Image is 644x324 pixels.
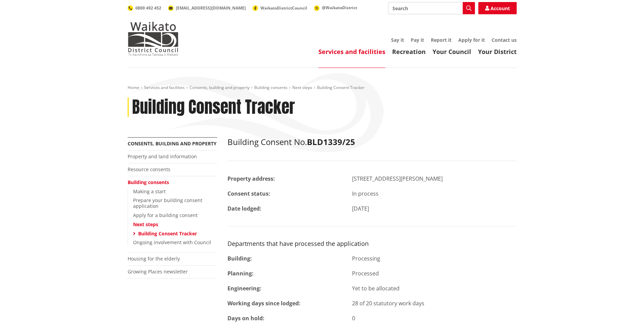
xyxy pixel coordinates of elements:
[314,5,357,11] a: @WaikatoDistrict
[433,48,471,56] a: Your Council
[128,179,169,185] a: Building consents
[307,136,355,147] strong: BLD1339/25
[227,205,261,212] strong: Date lodged:
[411,37,424,43] a: Pay it
[189,85,250,90] a: Consents, building and property
[176,5,246,11] span: [EMAIL_ADDRESS][DOMAIN_NAME]
[347,314,522,322] div: 0
[128,140,217,147] a: Consents, building and property
[253,5,307,11] a: WaikatoDistrictCouncil
[144,85,185,90] a: Services and facilities
[431,37,452,43] a: Report it
[318,48,385,56] a: Services and facilities
[388,2,475,14] input: Search input
[128,85,517,91] nav: breadcrumb
[347,269,522,277] div: Processed
[260,5,307,11] span: WaikatoDistrictCouncil
[347,254,522,263] div: Processing
[391,37,404,43] a: Say it
[128,22,179,56] img: Waikato District Council - Te Kaunihera aa Takiwaa o Waikato
[133,188,166,195] a: Making a start
[128,268,188,275] a: Growing Places newsletter
[168,5,246,11] a: [EMAIL_ADDRESS][DOMAIN_NAME]
[478,2,517,14] a: Account
[227,285,261,292] strong: Engineering:
[227,314,264,322] strong: Days on hold:
[347,190,522,198] div: In process
[227,240,517,248] h3: Departments that have processed the application
[227,255,252,262] strong: Building:
[132,97,295,117] h1: Building Consent Tracker
[292,85,312,90] a: Next steps
[317,85,365,90] span: Building Consent Tracker
[227,300,300,307] strong: Working days since lodged:
[227,175,275,182] strong: Property address:
[347,299,522,307] div: 28 of 20 statutory work days
[227,137,517,147] h2: Building Consent No.
[227,190,270,197] strong: Consent status:
[133,212,198,218] a: Apply for a building consent
[347,284,522,292] div: Yet to be allocated
[492,37,517,43] a: Contact us
[133,221,158,228] a: Next steps
[392,48,426,56] a: Recreation
[347,175,522,183] div: [STREET_ADDRESS][PERSON_NAME]
[128,85,139,90] a: Home
[254,85,288,90] a: Building consents
[478,48,517,56] a: Your District
[133,197,202,209] a: Prepare your building consent application
[458,37,485,43] a: Apply for it
[138,230,197,237] a: Building Consent Tracker
[322,5,357,11] span: @WaikatoDistrict
[133,239,211,246] a: Ongoing involvement with Council
[128,255,180,262] a: Housing for the elderly
[128,153,197,160] a: Property and land information
[135,5,161,11] span: 0800 492 452
[128,166,170,173] a: Resource consents
[347,204,522,213] div: [DATE]
[128,5,161,11] a: 0800 492 452
[227,270,254,277] strong: Planning:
